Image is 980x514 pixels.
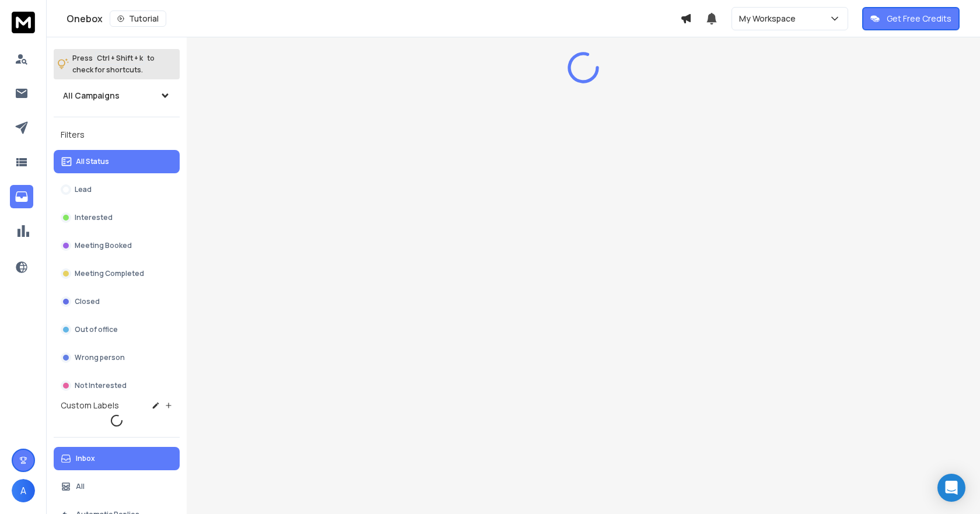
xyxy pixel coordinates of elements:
p: Meeting Completed [75,269,144,278]
p: Inbox [76,454,95,463]
p: Press to check for shortcuts. [72,53,155,76]
button: Wrong person [54,346,180,369]
p: Meeting Booked [75,241,132,250]
button: All [54,475,180,498]
button: Inbox [54,447,180,470]
button: A [12,479,35,502]
p: Closed [75,297,100,306]
p: Out of office [75,325,118,334]
button: Interested [54,206,180,229]
div: Onebox [66,11,680,27]
h3: Custom Labels [61,400,119,411]
p: Wrong person [75,353,125,362]
p: Get Free Credits [887,13,951,25]
button: Out of office [54,318,180,341]
p: My Workspace [739,13,800,25]
div: Open Intercom Messenger [937,474,965,502]
button: Not Interested [54,374,180,397]
button: All Campaigns [54,84,180,107]
p: Not Interested [75,381,127,390]
p: Interested [75,213,113,222]
p: All Status [76,157,109,166]
h1: All Campaigns [63,90,120,102]
button: Get Free Credits [862,7,960,30]
button: Lead [54,178,180,201]
button: All Status [54,150,180,173]
button: Meeting Booked [54,234,180,257]
button: Closed [54,290,180,313]
p: All [76,482,85,491]
h3: Filters [54,127,180,143]
span: Ctrl + Shift + k [95,51,145,65]
p: Lead [75,185,92,194]
button: Meeting Completed [54,262,180,285]
button: Tutorial [110,11,166,27]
